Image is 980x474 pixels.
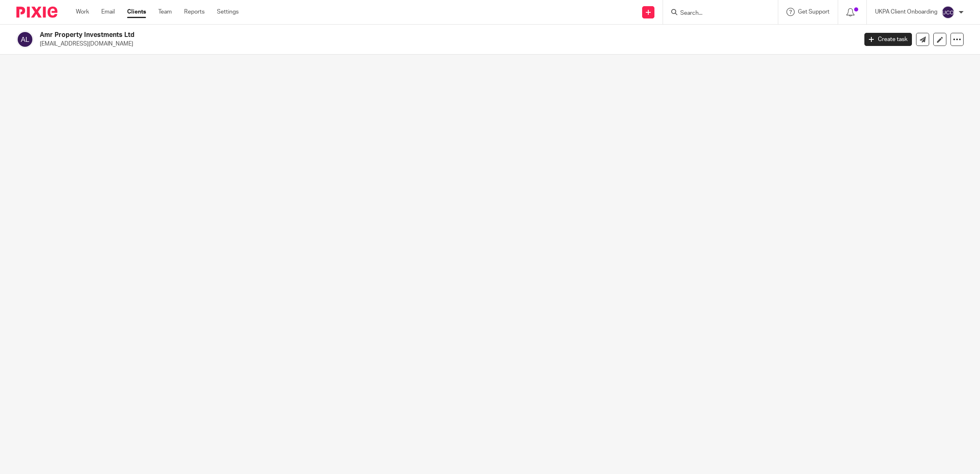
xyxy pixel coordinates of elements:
a: Email [101,8,115,16]
a: Create task [864,33,912,46]
p: UKPA Client Onboarding [875,8,937,16]
img: Pixie [16,7,57,18]
img: svg%3E [941,6,955,19]
a: Clients [127,8,146,16]
a: Settings [217,8,239,16]
p: [EMAIL_ADDRESS][DOMAIN_NAME] [40,40,852,48]
a: Reports [184,8,205,16]
a: Work [76,8,89,16]
input: Search [679,10,753,17]
a: Team [158,8,172,16]
span: Get Support [798,9,830,15]
h2: Amr Property Investments Ltd [40,31,690,39]
img: svg%3E [16,31,34,48]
